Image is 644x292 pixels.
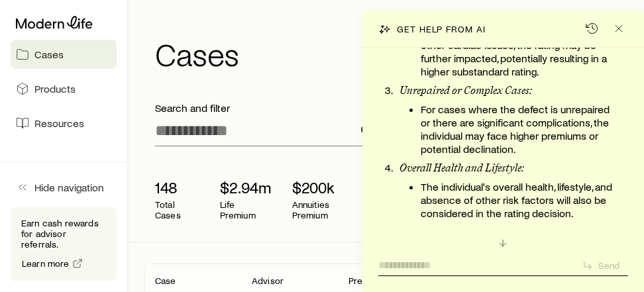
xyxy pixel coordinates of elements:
p: Search and filter [155,101,376,115]
button: Hide navigation [11,173,117,202]
span: Resources [34,117,84,130]
span: Hide navigation [34,181,104,194]
strong: Unrepaired or Complex Cases: [400,84,532,97]
a: Products [11,74,117,103]
p: Total Cases [155,199,199,220]
p: Send [598,260,619,271]
span: Cases [34,48,64,61]
li: For cases where the defect is unrepaired or there are significant complications, the individual m... [421,103,612,156]
p: 148 [155,178,199,197]
p: $200k [292,178,360,197]
p: Case [155,275,176,286]
a: Resources [11,109,117,138]
strong: Overall Health and Lifestyle: [400,162,524,174]
p: Advisor [252,275,284,286]
p: $2.94m [220,178,271,197]
p: Earn cash rewards for advisor referrals. [21,218,106,250]
span: Learn more [22,259,70,268]
p: Annuities Premium [292,199,360,220]
a: Cases [11,40,117,69]
div: Earn cash rewards for advisor referrals.Learn more [11,207,117,281]
p: Life Premium [220,199,271,220]
li: The individual's overall health, lifestyle, and absence of other risk factors will also be consid... [421,180,612,220]
p: Premium [349,275,384,286]
h1: Cases [155,38,628,70]
span: Products [34,82,76,95]
p: Get help from AI [397,24,486,34]
button: Close [610,19,628,38]
button: Send [576,257,628,274]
